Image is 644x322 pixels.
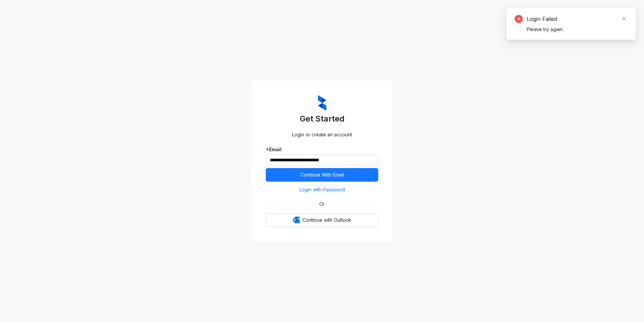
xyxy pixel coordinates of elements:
span: Or [315,200,329,208]
img: ZumaIcon [318,95,326,111]
div: Login or create an account [266,131,378,138]
button: Continue With Email [266,168,378,182]
h3: Get Started [266,113,378,124]
span: Login with Password [299,186,345,193]
div: Please try again. [527,26,628,33]
button: Login with Password [266,184,378,195]
img: Outlook [293,217,300,223]
span: close [622,16,626,21]
a: Close [620,15,628,22]
div: Email [266,146,378,153]
span: close-circle [515,15,523,23]
span: Continue With Email [300,171,344,179]
button: OutlookContinue with Outlook [266,213,378,227]
span: Continue with Outlook [302,216,351,224]
div: Login Failed [527,15,628,23]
